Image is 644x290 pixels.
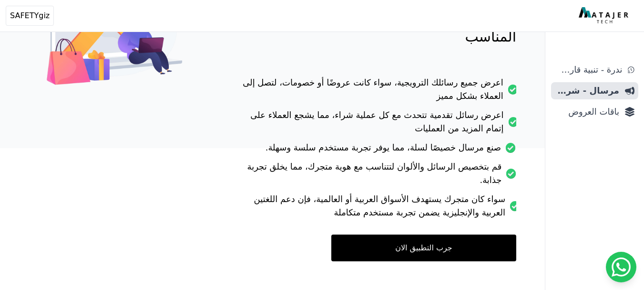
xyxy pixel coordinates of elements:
li: سواء كان متجرك يستهدف الأسواق العربية أو العالمية، فإن دعم اللغتين العربية والإنجليزية يضمن تجربة... [239,193,516,225]
span: مرسال - شريط دعاية [555,84,619,97]
button: SAFETYgiz [6,6,54,26]
li: قم بتخصيص الرسائل والألوان لتتناسب مع هوية متجرك، مما يخلق تجربة جذابة. [239,160,516,193]
a: جرب التطبيق الان [331,235,516,261]
li: صنع مرسال خصيصًا لسلة، مما يوفر تجربة مستخدم سلسة وسهلة. [239,141,516,160]
span: باقات العروض [555,105,619,118]
span: SAFETYgiz [10,10,50,21]
img: MatajerTech Logo [579,7,631,24]
span: ندرة - تنبية قارب علي النفاذ [555,63,622,76]
li: اعرض جميع رسائلك الترويجية، سواء كانت عروضًا أو خصومات، لتصل إلى العملاء بشكل مميز [239,76,516,108]
li: اعرض رسائل تقدمية تتحدث مع كل عملية شراء، مما يشجع العملاء على إتمام المزيد من العمليات [239,108,516,141]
